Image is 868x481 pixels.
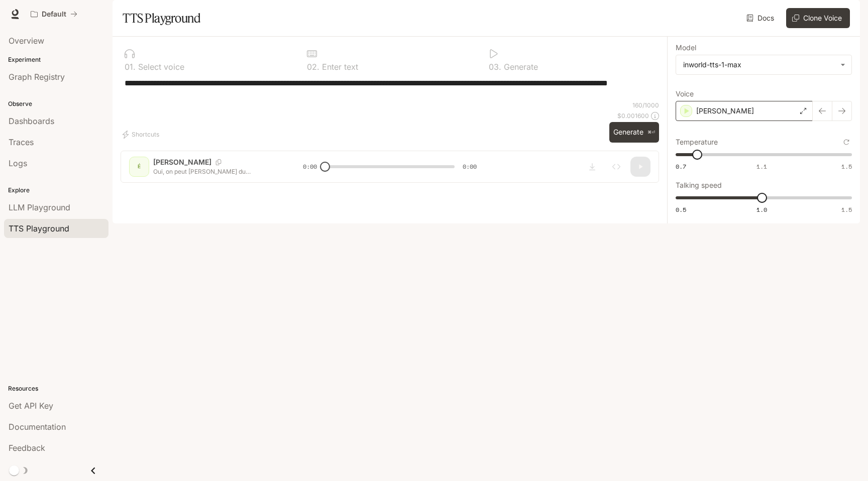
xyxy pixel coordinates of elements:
p: 160 / 1000 [632,101,659,109]
p: Generate [501,63,538,71]
p: $ 0.001600 [617,111,649,120]
button: Reset to default [841,137,852,148]
p: Temperature [676,139,718,146]
p: Default [42,10,66,19]
p: 0 2 . [307,63,319,71]
span: 0.7 [676,162,686,171]
p: Select voice [136,63,184,71]
div: inworld-tts-1-max [683,60,835,70]
p: 0 1 . [125,63,136,71]
span: 1.1 [756,162,767,171]
span: 1.5 [841,205,852,214]
p: Enter text [319,63,358,71]
a: Docs [744,8,778,28]
button: Clone Voice [786,8,850,28]
button: All workspaces [26,4,82,24]
h1: TTS Playground [123,8,200,28]
p: Voice [676,90,694,97]
button: Shortcuts [121,127,163,143]
span: 1.0 [756,205,767,214]
span: 0.5 [676,205,686,214]
span: 1.5 [841,162,852,171]
div: inworld-tts-1-max [676,55,851,74]
p: 0 3 . [489,63,501,71]
p: Talking speed [676,182,722,189]
p: [PERSON_NAME] [696,106,754,116]
p: ⌘⏎ [647,130,655,136]
button: Generate⌘⏎ [609,122,659,143]
p: Model [676,44,696,51]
